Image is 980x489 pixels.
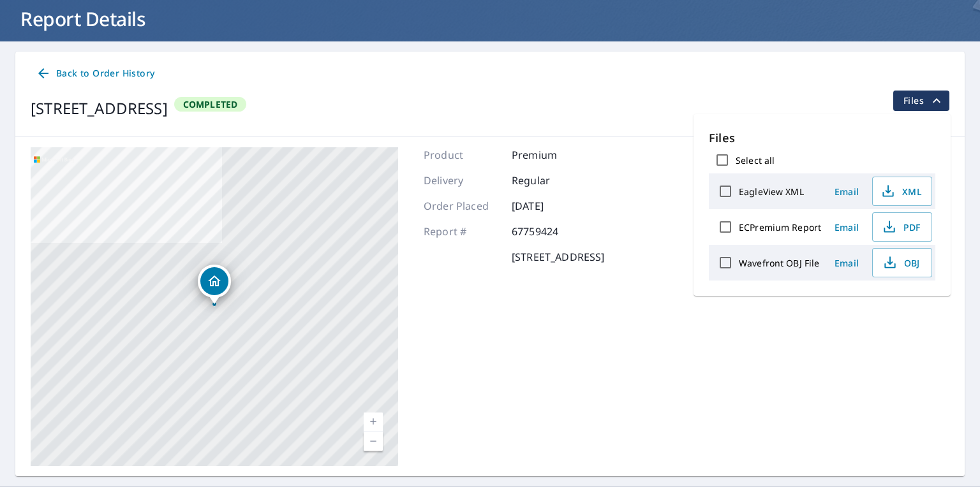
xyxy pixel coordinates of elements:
[880,184,921,199] span: XML
[880,219,921,235] span: PDF
[31,97,168,120] div: [STREET_ADDRESS]
[831,221,862,233] span: Email
[826,182,867,201] button: Email
[424,147,500,163] p: Product
[364,432,383,451] a: Current Level 17, Zoom Out
[872,177,932,206] button: XML
[424,173,500,188] p: Delivery
[872,248,932,277] button: OBJ
[831,257,862,269] span: Email
[739,186,804,198] label: EagleView XML
[424,224,500,239] p: Report #
[175,98,246,110] span: Completed
[512,147,588,163] p: Premium
[831,186,862,198] span: Email
[903,93,944,108] span: Files
[872,212,932,242] button: PDF
[512,198,588,214] p: [DATE]
[739,257,819,269] label: Wavefront OBJ File
[826,217,867,237] button: Email
[826,253,867,273] button: Email
[739,221,821,233] label: ECPremium Report
[512,249,604,265] p: [STREET_ADDRESS]
[893,91,949,111] button: filesDropdownBtn-67759424
[36,66,154,82] span: Back to Order History
[736,154,775,166] label: Select all
[709,129,935,147] p: Files
[364,412,383,432] a: Current Level 17, Zoom In
[512,173,588,188] p: Regular
[31,62,160,85] a: Back to Order History
[880,255,921,270] span: OBJ
[424,198,500,214] p: Order Placed
[198,265,231,304] div: Dropped pin, building 1, Residential property, 326 Clinton St Maumee, OH 43537
[15,6,965,32] h1: Report Details
[512,224,588,239] p: 67759424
